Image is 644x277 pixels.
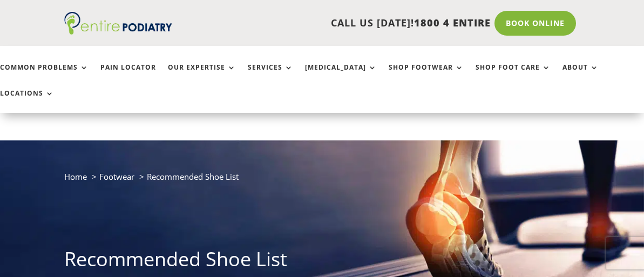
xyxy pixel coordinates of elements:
a: [MEDICAL_DATA] [305,64,377,87]
a: Home [64,171,87,182]
a: Book Online [494,11,576,36]
span: Recommended Shoe List [147,171,239,182]
span: 1800 4 ENTIRE [414,16,491,29]
a: About [562,64,599,87]
a: Shop Footwear [389,64,464,87]
nav: breadcrumb [64,170,579,192]
p: CALL US [DATE]! [179,16,491,30]
a: Services [248,64,293,87]
a: Shop Foot Care [476,64,551,87]
a: Our Expertise [168,64,236,87]
a: Footwear [99,171,134,182]
a: Entire Podiatry [64,26,172,37]
a: Pain Locator [100,64,156,87]
img: logo (1) [64,12,172,35]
